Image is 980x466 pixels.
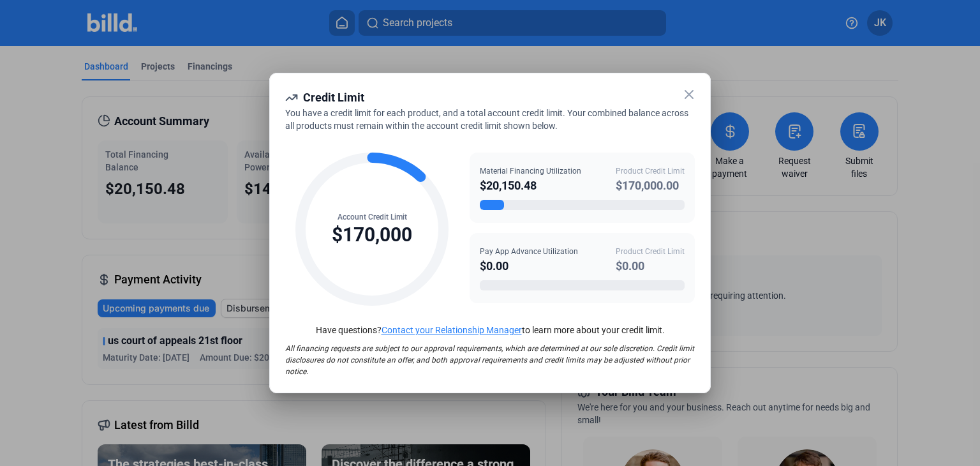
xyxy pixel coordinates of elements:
div: Product Credit Limit [616,246,685,257]
div: Account Credit Limit [332,211,412,223]
a: Contact your Relationship Manager [382,325,522,335]
span: Credit Limit [303,91,364,104]
div: $0.00 [616,257,685,275]
div: Pay App Advance Utilization [480,246,578,257]
span: Have questions? to learn more about your credit limit. [316,325,665,335]
div: Product Credit Limit [616,165,685,177]
div: $20,150.48 [480,177,581,195]
span: You have a credit limit for each product, and a total account credit limit. Your combined balance... [285,108,688,131]
div: $0.00 [480,257,578,275]
div: $170,000 [332,223,412,247]
div: Material Financing Utilization [480,165,581,177]
div: $170,000.00 [616,177,685,195]
span: All financing requests are subject to our approval requirements, which are determined at our sole... [285,344,694,376]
